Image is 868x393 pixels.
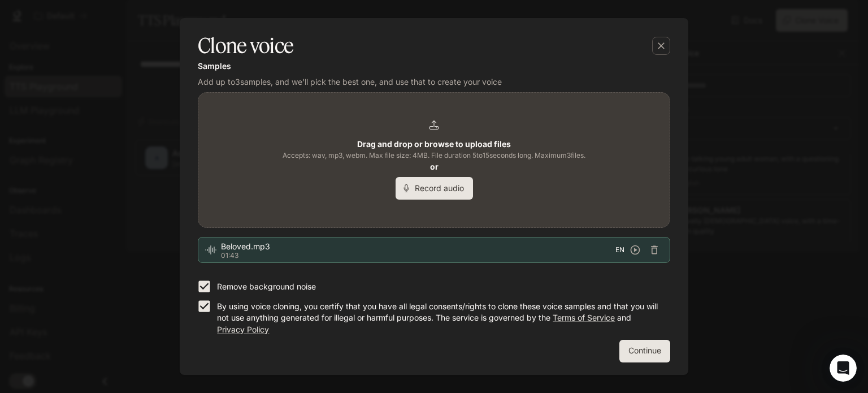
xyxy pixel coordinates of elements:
p: Remove background noise [217,281,316,292]
b: or [430,162,439,171]
button: Continue [619,340,670,362]
a: Terms of Service [553,313,615,322]
a: Privacy Policy [217,325,269,334]
h6: Samples [198,61,670,72]
span: EN [615,244,624,256]
p: By using voice cloning, you certify that you have all legal consents/rights to clone these voice ... [217,301,661,335]
p: Add up to 3 samples, and we'll pick the best one, and use that to create your voice [198,76,670,88]
p: 01:43 [221,252,615,259]
b: Drag and drop or browse to upload files [357,139,511,149]
span: Beloved.mp3 [221,241,615,252]
iframe: Intercom live chat [830,355,857,382]
h5: Clone voice [198,32,293,60]
span: Accepts: wav, mp3, webm. Max file size: 4MB. File duration 5 to 15 seconds long. Maximum 3 files. [283,150,585,161]
button: Record audio [396,177,473,200]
